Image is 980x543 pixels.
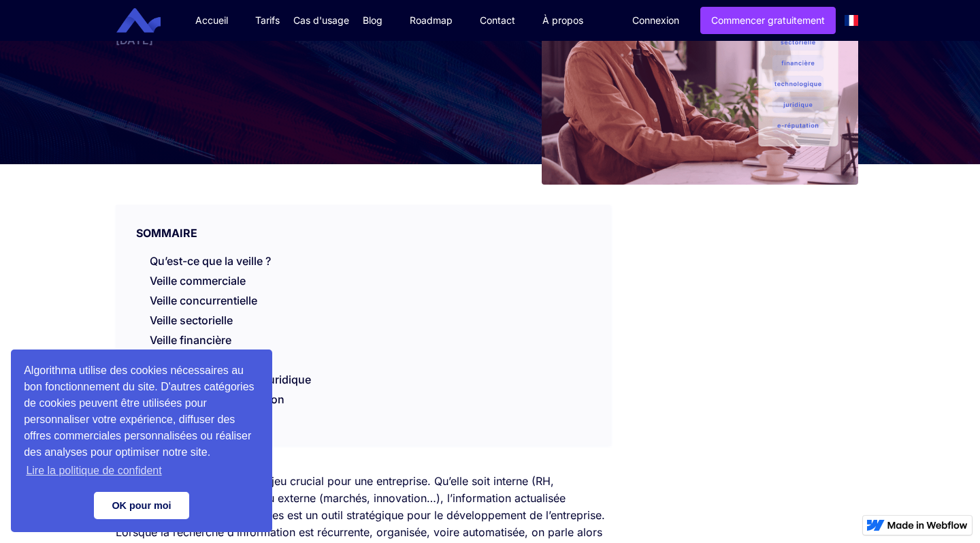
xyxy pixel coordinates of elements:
[150,333,231,354] a: Veille financière
[94,492,189,519] a: dismiss cookie message
[622,7,689,33] a: Connexion
[24,362,259,481] span: Algorithma utilise des cookies nécessaires au bon fonctionnement du site. D'autres catégories de ...
[24,461,164,481] a: learn more about cookies
[700,7,836,34] a: Commencer gratuitement
[116,205,610,241] div: SOMMAIRE
[150,313,233,327] a: Veille sectorielle
[11,350,272,532] div: cookieconsent
[127,8,171,33] a: home
[293,14,349,27] div: Cas d'usage
[150,274,246,288] a: Veille commerciale
[887,521,968,529] img: Made in Webflow
[150,294,257,307] a: Veille concurrentielle
[150,254,271,268] a: Qu’est-ce que la veille ?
